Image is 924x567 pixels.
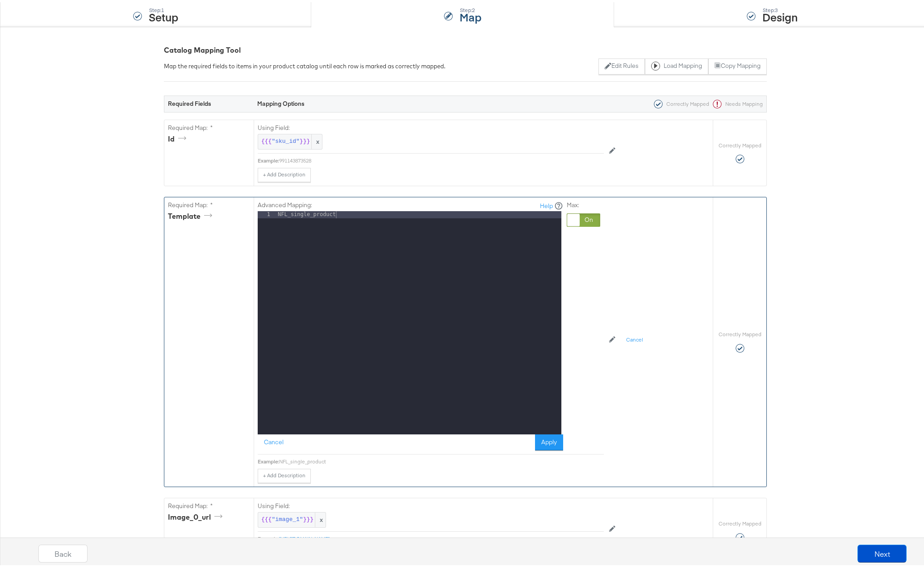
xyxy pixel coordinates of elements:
[719,518,761,525] label: Correctly Mapped
[762,7,798,22] strong: Design
[168,132,189,142] div: id
[279,456,604,463] div: NFL_single_product
[258,199,312,207] label: Advanced Mapping:
[460,7,481,22] strong: Map
[258,500,604,508] label: Using Field:
[258,467,311,481] button: + Add Description
[708,56,767,72] button: Copy Mapping
[258,456,279,463] div: Example:
[168,209,215,219] div: template
[650,97,709,106] div: Correctly Mapped
[149,5,178,11] div: Step: 1
[164,43,767,53] div: Catalog Mapping Tool
[168,510,226,520] div: image_0_url
[149,7,178,22] strong: Setup
[258,166,311,180] button: + Add Description
[168,500,250,508] label: Required Map: *
[540,200,553,208] a: Help
[460,5,481,11] div: Step: 2
[272,513,303,522] span: "image_1"
[164,60,445,68] div: Map the required fields to items in your product catalog until each row is marked as correctly ma...
[315,510,326,525] span: x
[719,329,761,336] label: Correctly Mapped
[38,542,88,560] button: Back
[261,135,272,144] span: {{{
[311,132,322,147] span: x
[709,97,763,106] div: Needs Mapping
[258,121,604,130] label: Using Field:
[303,513,314,522] span: }}}
[168,199,250,207] label: Required Map: *
[279,155,604,162] div: 991143873528
[258,432,290,448] button: Cancel
[272,135,299,144] span: "sku_id"
[567,199,600,207] label: Max:
[645,56,708,72] button: Load Mapping
[258,155,279,162] div: Example:
[168,121,250,130] label: Required Map: *
[168,97,211,105] strong: Required Fields
[261,513,272,522] span: {{{
[762,5,798,11] div: Step: 3
[300,135,310,144] span: }}}
[857,542,907,560] button: Next
[719,140,761,147] label: Correctly Mapped
[598,56,644,72] button: Edit Rules
[257,97,305,105] strong: Mapping Options
[258,209,276,216] div: 1
[621,331,648,345] button: Cancel
[535,432,563,448] button: Apply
